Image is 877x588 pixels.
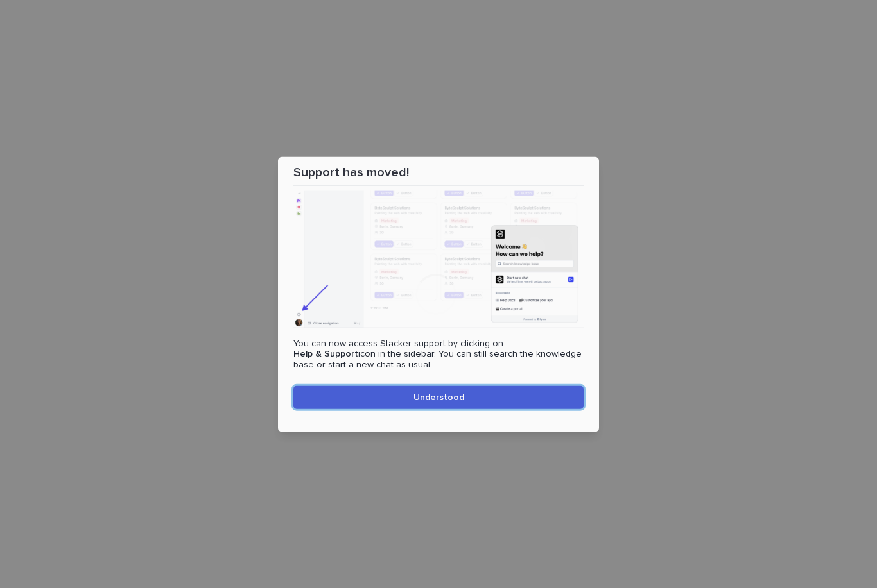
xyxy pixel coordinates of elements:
span: Understood [413,393,464,402]
button: Understood [293,386,584,409]
p: Support has moved! [293,165,409,180]
div: You can now access Stacker support by clicking on icon in the sidebar. You can still search the k... [293,191,584,371]
img: Illustration showing the new Help & Support icon location [293,191,584,328]
strong: Help & Support [293,349,358,358]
